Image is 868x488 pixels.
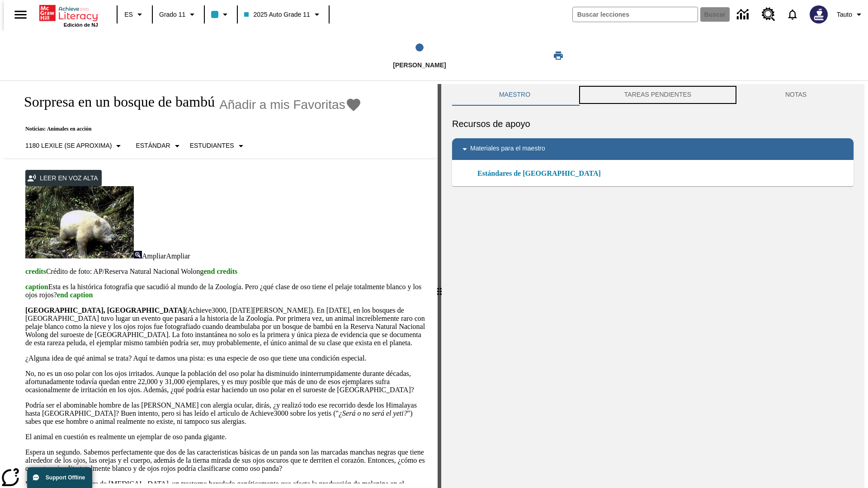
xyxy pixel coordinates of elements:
[25,370,427,394] p: No, no es un oso polar con los ojos irritados. Aunque la población del oso polar ha disminuido in...
[14,94,215,110] h1: Sorpresa en un bosque de bambú
[219,98,345,112] span: Añadir a mis Favoritas
[756,2,781,27] a: Centro de recursos, Se abrirá en una pestaña nueva.
[14,126,362,132] p: Noticias: Animales en acción
[203,267,237,275] span: end credits
[393,61,446,69] span: [PERSON_NAME]
[25,306,185,314] strong: [GEOGRAPHIC_DATA], [GEOGRAPHIC_DATA]
[64,22,98,28] span: Edición de NJ
[124,10,133,19] span: ES
[302,31,537,80] button: Lee step 1 of 1
[25,354,427,362] p: ¿Alguna idea de qué animal se trata? Aquí te damos una pista: es una especie de oso que tiene una...
[27,467,92,488] button: Support Offline
[470,144,545,155] p: Materiales para el maestro
[208,6,234,23] button: El color de la clase es azul claro. Cambiar el color de la clase.
[57,291,93,299] span: end caption
[7,1,34,28] button: Abrir el menú lateral
[132,138,186,154] button: Tipo de apoyo, Estándar
[731,2,756,27] a: Centro de información
[244,10,310,19] span: 2025 Auto Grade 11
[452,138,854,160] div: Materiales para el maestro
[241,6,325,23] button: Clase: 2025 Auto Grade 11, Selecciona una clase
[25,141,112,150] p: 1180 Lexile (Se aproxima)
[339,409,407,417] em: ¿Será o no será el yeti?
[136,141,170,150] p: Estándar
[142,252,166,260] span: Ampliar
[39,3,98,28] div: Portada
[544,47,573,64] button: Imprimir
[219,97,362,113] button: Añadir a mis Favoritas - Sorpresa en un bosque de bambú
[25,401,427,426] p: Podría ser el abominable hombre de las [PERSON_NAME] con alergia ocular, dirás, ¿y realizó todo e...
[25,433,427,441] p: El animal en cuestión es realmente un ejemplar de oso panda gigante.
[441,84,864,488] div: activity
[25,267,427,276] p: Crédito de foto: AP/Reserva Natural Nacional Wolong
[25,306,427,347] p: (Achieve3000, [DATE][PERSON_NAME]). En [DATE], en los bosques de [GEOGRAPHIC_DATA] tuvo lugar un ...
[438,84,441,488] div: Pulsa la tecla de intro o la barra espaciadora y luego presiona las flechas de derecha e izquierd...
[833,6,868,23] button: Perfil/Configuración
[25,267,46,275] span: credits
[156,6,201,23] button: Grado: Grado 11, Elige un grado
[120,6,149,23] button: Lenguaje: ES, Selecciona un idioma
[738,84,854,106] button: NOTAS
[159,10,185,19] span: Grado 11
[804,3,833,26] button: Escoja un nuevo avatar
[166,252,190,260] span: Ampliar
[452,84,854,106] div: Instructional Panel Tabs
[837,10,852,19] span: Tauto
[810,5,828,23] img: Avatar
[186,138,250,154] button: Seleccionar estudiante
[134,251,142,258] img: Ampliar
[25,448,427,473] p: Espera un segundo. Sabemos perfectamente que dos de las caracteristicas básicas de un panda son l...
[452,117,854,131] h6: Recursos de apoyo
[25,283,48,291] span: caption
[452,84,577,106] button: Maestro
[573,7,698,22] input: Buscar campo
[25,170,102,187] button: Leer en voz alta
[477,168,606,179] a: Estándares de [GEOGRAPHIC_DATA]
[4,84,438,483] div: reading
[25,283,427,299] p: Esta es la histórica fotografía que sacudió al mundo de la Zoología. Pero ¿qué clase de oso tiene...
[46,474,85,481] span: Support Offline
[577,84,738,106] button: TAREAS PENDIENTES
[781,3,804,26] a: Notificaciones
[22,138,127,154] button: Seleccione Lexile, 1180 Lexile (Se aproxima)
[25,186,134,258] img: los pandas albinos en China a veces son confundidos con osos polares
[190,141,234,150] p: Estudiantes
